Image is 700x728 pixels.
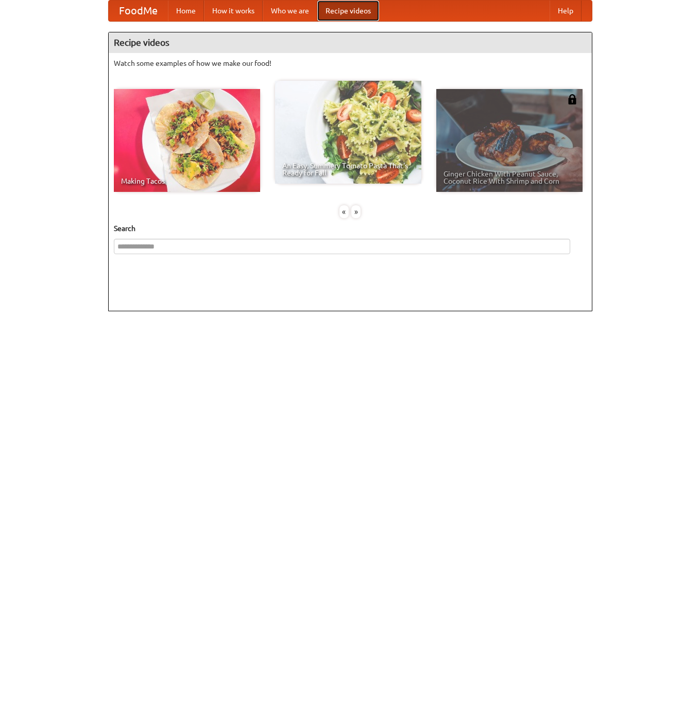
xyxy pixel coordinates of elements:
a: Who we are [263,1,317,21]
a: How it works [204,1,263,21]
h5: Search [114,223,587,234]
a: Home [168,1,204,21]
a: Making Tacos [114,89,260,192]
a: Recipe videos [317,1,379,21]
img: 483408.png [567,94,577,104]
div: « [339,205,349,218]
a: Help [550,1,582,21]
div: » [351,205,361,218]
span: Making Tacos [121,177,253,185]
h4: Recipe videos [109,32,592,53]
a: FoodMe [109,1,168,21]
a: An Easy, Summery Tomato Pasta That's Ready for Fall [275,81,421,184]
p: Watch some examples of how we make our food! [114,58,587,68]
span: An Easy, Summery Tomato Pasta That's Ready for Fall [282,162,414,176]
